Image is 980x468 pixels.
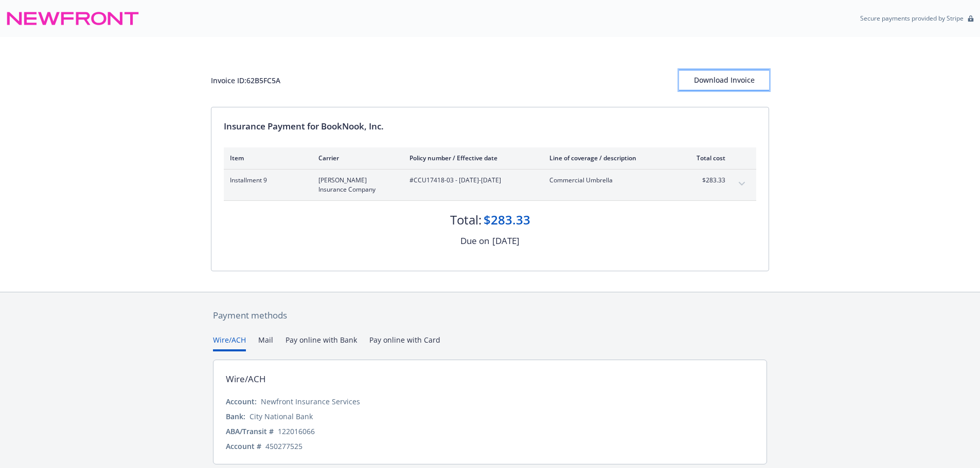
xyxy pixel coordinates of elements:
[492,234,520,248] div: [DATE]
[265,441,302,452] div: 450277525
[687,176,725,185] span: $283.33
[409,176,533,185] span: #CCU17418-03 - [DATE]-[DATE]
[278,426,315,437] div: 122016066
[679,70,769,90] button: Download Invoice
[549,176,670,185] span: Commercial Umbrella
[224,170,756,200] div: Installment 9[PERSON_NAME] Insurance Company#CCU17418-03 - [DATE]-[DATE]Commercial Umbrella$283.3...
[549,154,670,162] div: Line of coverage / description
[679,70,769,90] div: Download Invoice
[213,334,246,351] button: Wire/ACH
[318,154,393,162] div: Carrier
[369,334,440,351] button: Pay online with Card
[450,211,482,229] div: Total:
[226,372,266,386] div: Wire/ACH
[261,396,360,407] div: Newfront Insurance Services
[860,14,964,23] p: Secure payments provided by Stripe
[687,154,725,162] div: Total cost
[230,154,302,162] div: Item
[484,211,530,229] div: $283.33
[226,441,261,452] div: Account #
[211,75,280,86] div: Invoice ID: 62B5FC5A
[226,411,245,422] div: Bank:
[286,334,357,351] button: Pay online with Bank
[226,396,257,407] div: Account:
[230,176,302,185] span: Installment 9
[224,120,756,133] div: Insurance Payment for BookNook, Inc.
[258,334,273,351] button: Mail
[226,426,274,437] div: ABA/Transit #
[318,176,393,194] span: [PERSON_NAME] Insurance Company
[734,176,750,192] button: expand content
[250,411,313,422] div: City National Bank
[213,309,767,322] div: Payment methods
[409,154,533,162] div: Policy number / Effective date
[460,234,489,248] div: Due on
